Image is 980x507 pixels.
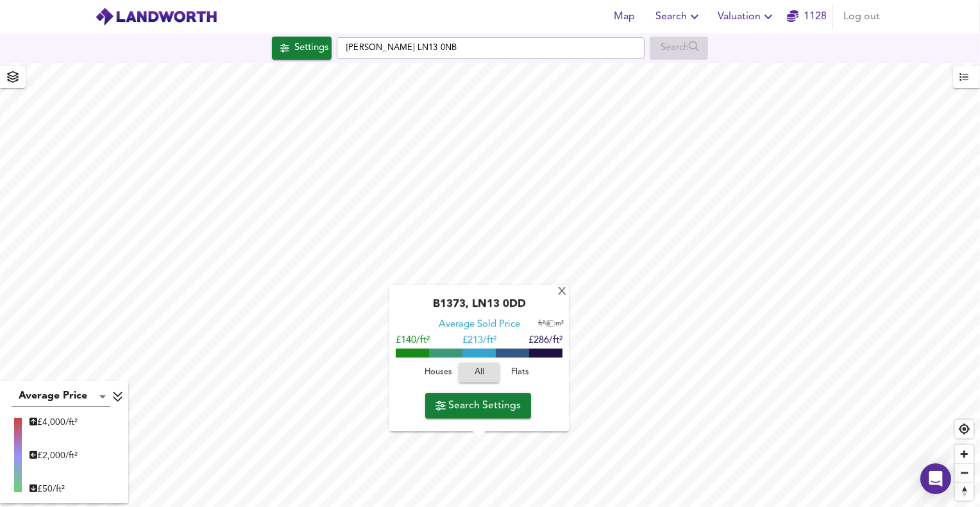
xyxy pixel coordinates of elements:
div: Click to configure Search Settings [272,37,332,60]
div: Average Price [12,386,110,407]
span: Valuation [718,8,776,26]
span: £286/ft² [528,336,562,346]
button: Reset bearing to north [955,482,974,501]
button: Search Settings [425,393,531,418]
button: Map [604,4,645,30]
span: Reset bearing to north [955,483,974,501]
button: Search [650,4,707,30]
div: Settings [294,40,328,56]
button: Zoom in [955,445,974,463]
div: B1373, LN13 0DD [396,298,562,319]
span: £ 213/ft² [462,336,496,346]
button: Log out [838,4,885,30]
button: Settings [272,37,332,60]
input: Enter a location... [337,37,645,59]
div: £ 2,000/ft² [30,449,78,462]
div: Open Intercom Messenger [920,463,951,494]
div: £ 4,000/ft² [30,416,78,429]
span: Houses [421,366,455,381]
span: £140/ft² [396,336,430,346]
button: Zoom out [955,463,974,482]
button: Valuation [713,4,781,30]
div: X [557,286,568,298]
span: Search [655,8,702,26]
button: Find my location [955,420,974,438]
span: Log out [843,8,880,26]
span: ft² [538,321,545,328]
span: Zoom out [955,464,974,482]
button: Flats [500,363,541,383]
span: Search Settings [435,397,521,415]
span: Flats [503,366,537,381]
img: logo [95,7,217,26]
button: Houses [418,363,459,383]
div: £ 50/ft² [30,483,78,495]
button: All [459,363,500,383]
div: Enable a Source before running a Search [650,37,708,60]
span: m² [555,321,564,328]
a: 1128 [787,8,827,26]
button: 1128 [786,4,827,30]
span: Map [609,8,640,26]
div: Average Sold Price [439,319,520,332]
span: All [465,366,493,381]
